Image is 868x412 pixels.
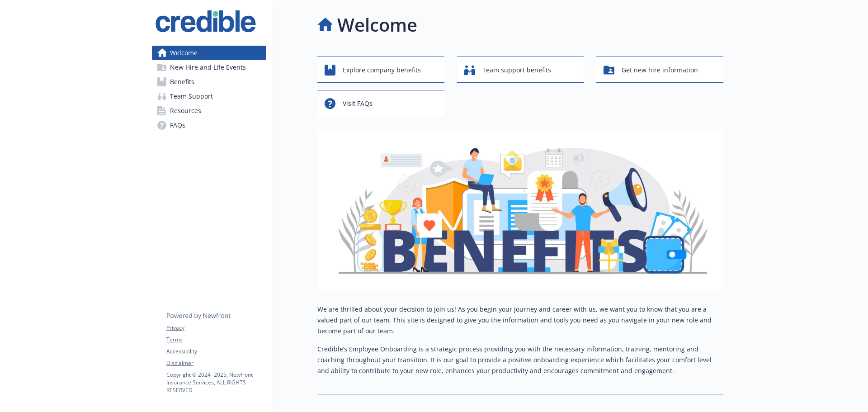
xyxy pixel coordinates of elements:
button: Visit FAQs [317,90,444,116]
p: We are thrilled about your decision to join us! As you begin your journey and career with us, we ... [317,304,723,336]
span: Welcome [170,46,198,60]
span: Visit FAQs [343,95,373,112]
span: Team support benefits [482,62,551,79]
span: FAQs [170,118,185,133]
button: Explore company benefits [317,57,444,83]
a: Benefits [152,75,266,89]
span: Explore company benefits [343,62,421,79]
span: New Hire and Life Events [170,60,246,75]
a: Accessibility [166,347,266,355]
h1: Welcome [337,11,417,38]
a: Terms [166,336,266,344]
img: overview page banner [317,131,723,289]
a: Resources [152,104,266,118]
p: Copyright © 2024 - 2025 , Newfront Insurance Services, ALL RIGHTS RESERVED [166,371,266,394]
button: Get new hire information [596,57,723,83]
a: New Hire and Life Events [152,60,266,75]
p: Credible’s Employee Onboarding is a strategic process providing you with the necessary informatio... [317,344,723,376]
a: Disclaimer [166,359,266,367]
span: Team Support [170,89,213,104]
a: Team Support [152,89,266,104]
button: Team support benefits [457,57,584,83]
a: Privacy [166,324,266,332]
span: Resources [170,104,201,118]
a: Welcome [152,46,266,60]
span: Benefits [170,75,194,89]
span: Get new hire information [622,62,698,79]
a: FAQs [152,118,266,133]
